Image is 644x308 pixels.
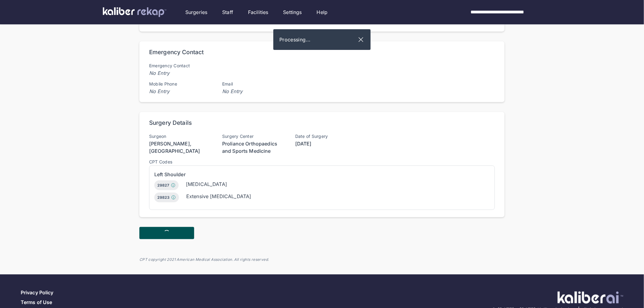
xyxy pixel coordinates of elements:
[154,193,179,202] div: 29823
[185,9,207,16] a: Surgeries
[279,36,357,43] span: Processing...
[149,63,210,68] div: Emergency Contact
[149,159,495,164] div: CPT Codes
[154,180,179,190] div: 29827
[171,183,176,188] img: Info.77c6ff0b.svg
[139,257,505,262] div: CPT copyright 2021 American Medical Association. All rights reserved.
[21,299,52,306] a: Terms of Use
[248,9,268,16] a: Facilities
[103,7,166,17] img: kaliber labs logo
[149,82,210,86] div: Mobile Phone
[154,171,490,178] div: Left Shoulder
[149,140,210,155] div: [PERSON_NAME], [GEOGRAPHIC_DATA]
[283,9,302,16] a: Settings
[295,140,356,147] div: [DATE]
[149,88,210,95] span: No Entry
[222,134,283,139] div: Surgery Center
[222,140,283,155] div: Proliance Orthopaedics and Sports Medicine
[186,180,227,188] div: [MEDICAL_DATA]
[149,69,210,77] span: No Entry
[21,290,53,296] a: Privacy Policy
[186,193,251,200] div: Extensive [MEDICAL_DATA]
[295,134,356,139] div: Date of Surgery
[222,82,283,86] div: Email
[149,134,210,139] div: Surgeon
[171,195,176,200] img: Info.77c6ff0b.svg
[222,88,283,95] span: No Entry
[317,9,328,16] a: Help
[149,119,192,127] div: Surgery Details
[558,292,623,304] img: ATj1MI71T5jDAAAAAElFTkSuQmCC
[222,9,233,16] a: Staff
[149,49,204,56] div: Emergency Contact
